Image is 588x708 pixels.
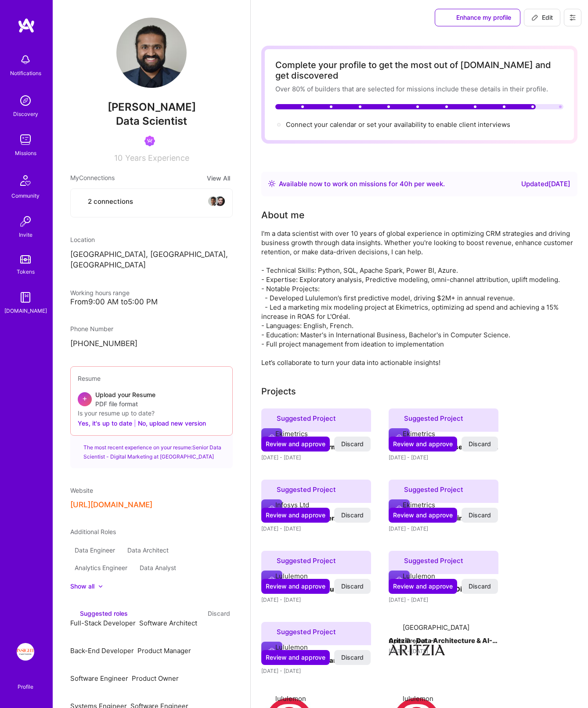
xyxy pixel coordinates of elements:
[135,561,180,575] div: Data Analyst
[114,153,123,163] span: 10
[17,289,34,306] img: guide book
[14,673,36,690] a: Profile
[13,109,38,119] div: Discovery
[78,418,132,428] button: Yes, it's up to date
[134,683,141,690] i: Accept
[70,101,233,114] span: [PERSON_NAME]
[261,437,330,452] button: Review and approve
[521,179,570,189] div: Updated [DATE]
[334,508,371,523] button: Discard
[334,579,371,594] button: Discard
[18,682,33,690] div: Profile
[70,487,93,494] span: Website
[393,440,453,448] span: Review and approve
[88,197,133,206] span: 2 connections
[469,440,491,448] span: Discard
[279,179,445,189] div: Available now to work on missions for h per week .
[125,153,189,163] span: Years Experience
[275,643,308,652] div: Lululemon
[70,297,233,307] div: From 9:00 AM to 5:00 PM
[389,571,410,592] img: Company logo
[70,188,233,217] button: 2 connectionsavataravatar
[261,642,282,663] img: Company logo
[393,582,453,591] span: Review and approve
[261,571,282,592] img: Company logo
[389,437,457,452] button: Review and approve
[275,500,309,509] div: Infosys Ltd
[341,511,364,520] span: Discard
[70,610,76,617] i: icon SuggestedTeams
[261,453,371,462] div: [DATE] - [DATE]
[389,499,410,520] img: Company logo
[341,440,364,448] span: Discard
[73,656,79,662] i: Accept
[389,480,498,503] div: Suggested Project
[116,18,187,88] img: User Avatar
[132,674,179,683] span: Product Owner
[261,408,371,432] div: Suggested Project
[261,499,282,520] img: Company logo
[70,430,233,468] div: The most recent experience on your resume: Senior Data Scientist - Digital Marketing at [GEOGRAPH...
[78,390,225,408] div: +Upload your ResumePDF file format
[19,230,32,239] div: Invite
[430,637,437,644] img: arrow-right
[266,511,325,520] span: Review and approve
[70,528,116,535] span: Additional Roles
[73,636,79,642] i: Reject
[70,647,134,655] span: Back-End Developer
[15,170,36,191] img: Community
[275,60,563,81] div: Complete your profile to get the most out of [DOMAIN_NAME] and get discovered
[261,209,304,222] div: About me
[286,120,510,129] span: Connect your calendar or set your availability to enable client interviews
[142,636,148,642] i: Reject
[17,643,34,661] img: Insight Partners: Data & AI - Sourcing
[435,9,520,26] button: Enhance my profile
[275,84,563,94] div: Over 80% of builders that are selected for missions include these details in their profile.
[389,453,498,462] div: [DATE] - [DATE]
[389,428,410,449] img: Company logo
[389,551,498,574] div: Suggested Project
[10,69,41,78] div: Notifications
[78,198,84,205] i: icon Collaborator
[389,579,457,594] button: Review and approve
[389,635,498,647] h4: Aritzia - Data Architecture & AI-Driven Optimization Strategy
[73,683,79,690] i: Accept
[261,595,371,604] div: [DATE] - [DATE]
[17,213,34,230] img: Invite
[266,440,325,448] span: Review and approve
[531,13,553,22] span: Edit
[334,650,371,665] button: Discard
[444,14,451,22] i: icon SuggestedTeams
[261,666,371,675] div: [DATE] - [DATE]
[275,429,308,438] div: Ekimetrics
[70,339,233,349] p: [PHONE_NUMBER]
[267,415,273,422] i: icon SuggestedTeams
[70,235,233,244] div: Location
[70,582,94,591] div: Show all
[275,571,308,581] div: Lululemon
[77,443,80,448] i: icon SuggestedTeams
[393,511,453,520] span: Review and approve
[261,229,577,367] div: I'm a data scientist with over 10 years of global experience in optimizing CRM strategies and dri...
[123,543,173,557] div: Data Architect
[70,561,132,575] div: Analytics Engineer
[403,694,433,703] div: lululemon
[205,608,233,618] button: Discard
[261,385,296,398] div: Projects
[462,437,498,452] button: Discard
[275,694,306,703] div: lululemon
[261,551,371,574] div: Suggested Project
[261,622,371,645] div: Suggested Project
[403,429,435,438] div: Ekimetrics
[73,663,79,670] i: Reject
[389,408,498,432] div: Suggested Project
[389,524,498,533] div: [DATE] - [DATE]
[70,543,119,557] div: Data Engineer
[403,500,435,509] div: Ekimetrics
[268,180,275,187] img: Availability
[261,428,282,449] img: Company logo
[73,691,79,697] i: Reject
[341,582,364,591] span: Discard
[215,196,225,206] img: avatar
[15,148,36,158] div: Missions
